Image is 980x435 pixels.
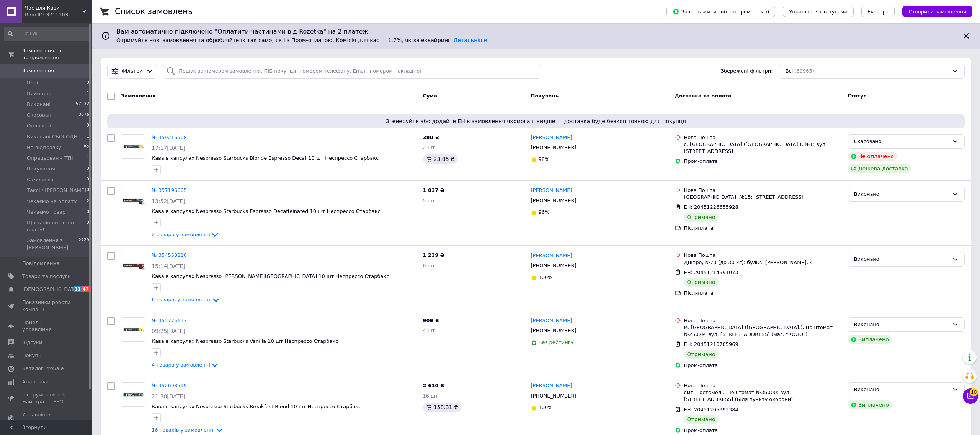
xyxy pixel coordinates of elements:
span: 2729 [78,237,89,251]
span: Інструменти веб-майстра та SEO [22,391,71,405]
a: 4 товара у замовленні [152,362,219,368]
span: Пакування [27,166,55,172]
a: Кава в капсулах Nespresso Starbucks Blonde Espresso Decaf 10 шт Неспрессо Старбакс [152,155,379,161]
span: ЕН: 20451210705969 [684,341,738,347]
button: Завантажити звіт по пром-оплаті [666,6,775,17]
span: Замовлення та повідомлення [22,47,92,61]
div: Пром-оплата [684,427,841,434]
div: Ваш ID: 3711103 [25,11,92,18]
span: 4 товара у замовленні [152,362,210,368]
span: 13:52[DATE] [152,198,185,204]
div: смт. Гостомель, Поштомат №35000: вул. [STREET_ADDRESS] (Біля пункту охорони) [684,389,841,403]
span: 0 [87,209,89,216]
div: Нова Пошта [684,317,841,324]
span: Чекаємо на оплату [27,198,77,205]
span: [PHONE_NUMBER] [531,144,577,150]
span: 16 товарів у замовленні [152,427,215,433]
span: 1 239 ₴ [423,252,444,258]
span: Замовлення [121,93,155,99]
span: Показники роботи компанії [22,299,71,313]
a: Детальніше [453,37,487,43]
input: Пошук [4,27,90,41]
div: Виплачено [848,335,892,344]
span: Опрацьован - ТТН [27,155,73,162]
div: Дешева доставка [848,164,911,173]
div: [GEOGRAPHIC_DATA], №15: [STREET_ADDRESS] [684,194,841,201]
div: Отримано [684,415,719,424]
div: Пром-оплата [684,362,841,369]
div: м. [GEOGRAPHIC_DATA] ([GEOGRAPHIC_DATA].), Поштомат №25079: вул. [STREET_ADDRESS] (маг. "КОЛО") [684,324,841,338]
a: № 353775637 [152,318,187,323]
span: ЕН: 20451205993384 [684,407,738,412]
div: Отримано [684,213,719,222]
span: Замовлення [22,67,54,74]
span: 1 [87,133,89,140]
span: Самовивіз [27,176,53,183]
div: Виплачено [848,400,892,409]
img: Фото товару [121,187,145,211]
img: Фото товару [121,136,145,156]
a: Фото товару [121,187,145,211]
a: Фото товару [121,134,145,159]
span: 5 шт. [423,198,437,203]
input: Пошук за номером замовлення, ПІБ покупця, номером телефону, Email, номером накладної [163,64,541,79]
span: Вам автоматично підключено "Оплатити частинами від Rozetka" на 2 платежі. [116,28,955,36]
a: Кава в капсулах Nespresso Starbucks Breakfast Blend 10 шт Неспрессо Старбакс [152,404,361,409]
a: Кава в капсулах Nespresso [PERSON_NAME][GEOGRAPHIC_DATA] 10 шт Неспрессо Старбакс [152,273,389,279]
span: Нові [27,80,38,86]
div: Виконано [854,255,949,263]
span: Фільтри [122,68,143,75]
span: 909 ₴ [423,318,439,323]
span: Cума [423,93,437,99]
span: Без рейтингу [539,339,574,345]
span: Повідомлення [22,260,59,267]
span: 0 [87,219,89,233]
span: 96% [539,209,550,215]
span: 47 [82,286,90,292]
span: Відгуки [22,339,42,346]
span: Згенеруйте або додайте ЕН в замовлення якомога швидше — доставка буде безкоштовною для покупця [110,117,962,125]
a: [PERSON_NAME] [531,187,572,194]
a: [PERSON_NAME] [531,382,572,390]
span: 0 [87,80,89,86]
span: 16 шт. [423,393,440,399]
div: 23.05 ₴ [423,154,458,164]
div: Отримано [684,278,719,287]
span: ЕН: 20451214591073 [684,269,738,275]
button: Управління статусами [783,6,854,17]
div: Не оплачено [848,152,897,161]
span: 21:30[DATE] [152,393,185,399]
span: Експорт [867,9,889,15]
span: Покупці [22,352,43,359]
span: 1 [87,155,89,162]
span: 6 товарів у замовленні [152,297,211,302]
span: Створити замовлення [908,9,966,15]
span: [DEMOGRAPHIC_DATA] [22,286,79,293]
span: 4 шт. [423,328,437,333]
span: [PHONE_NUMBER] [531,328,577,333]
span: Таксі / [PERSON_NAME] [27,187,86,194]
span: (60965) [794,68,814,74]
img: Фото товару [121,320,145,339]
div: Нова Пошта [684,252,841,259]
span: Кава в капсулах Nespresso Starbucks Vanilla 10 шт Неспрессо Старбакс [152,338,338,344]
span: 1 037 ₴ [423,187,444,193]
span: 3676 [78,112,89,118]
div: с. [GEOGRAPHIC_DATA] ([GEOGRAPHIC_DATA].), №1: вул. [STREET_ADDRESS] [684,141,841,155]
span: Збережені фільтри: [721,68,773,75]
div: Отримано [684,350,719,359]
span: 0 [87,187,89,194]
span: [PHONE_NUMBER] [531,393,577,399]
span: 52 [84,144,89,151]
span: Управління сайтом [22,411,71,425]
span: Всі [786,68,793,75]
span: 0 [87,166,89,172]
span: [PHONE_NUMBER] [531,198,577,203]
span: Аналітика [22,378,49,385]
a: № 359216908 [152,135,187,140]
span: Чекаємо товар [27,209,65,216]
span: 98% [539,156,550,162]
a: 6 товарів у замовленні [152,297,220,302]
div: Виконано [854,321,949,329]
